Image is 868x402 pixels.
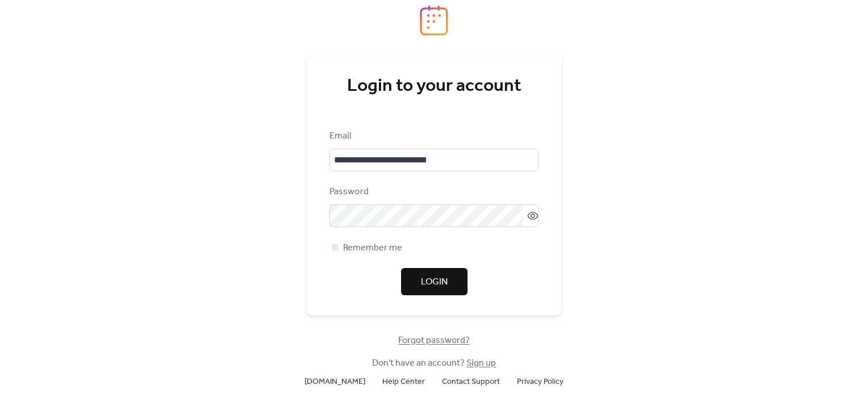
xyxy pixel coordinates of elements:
[343,241,402,255] span: Remember me
[304,375,365,389] span: [DOMAIN_NAME]
[372,357,496,370] span: Don't have an account?
[420,5,448,36] img: logo
[401,268,468,295] button: Login
[421,275,448,289] span: Login
[517,374,564,388] a: Privacy Policy
[329,185,536,199] div: Password
[442,375,500,389] span: Contact Support
[398,337,470,344] a: Forgot password?
[304,374,365,388] a: [DOMAIN_NAME]
[442,374,500,388] a: Contact Support
[517,375,564,389] span: Privacy Policy
[329,75,539,98] div: Login to your account
[466,354,496,372] a: Sign up
[398,334,470,347] span: Forgot password?
[329,129,536,143] div: Email
[382,375,425,389] span: Help Center
[382,374,425,388] a: Help Center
